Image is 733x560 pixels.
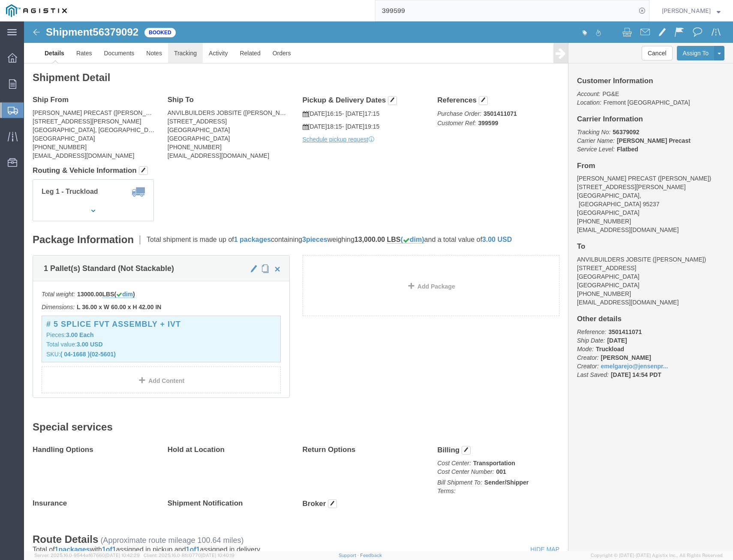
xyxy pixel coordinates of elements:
input: Search for shipment number, reference number [376,0,636,21]
span: Client: 2025.16.0-8fc0770 [144,553,234,558]
span: Server: 2025.16.0-9544af67660 [34,553,140,558]
span: [DATE] 10:40:19 [201,553,234,558]
span: [DATE] 10:42:29 [105,553,140,558]
img: logo [6,4,67,17]
a: Feedback [360,553,382,558]
button: [PERSON_NAME] [661,6,721,16]
iframe: FS Legacy Container [24,21,733,551]
span: Copyright © [DATE]-[DATE] Agistix Inc., All Rights Reserved [591,552,723,559]
a: Support [339,553,360,558]
span: Leilani Castellanos [662,6,711,15]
